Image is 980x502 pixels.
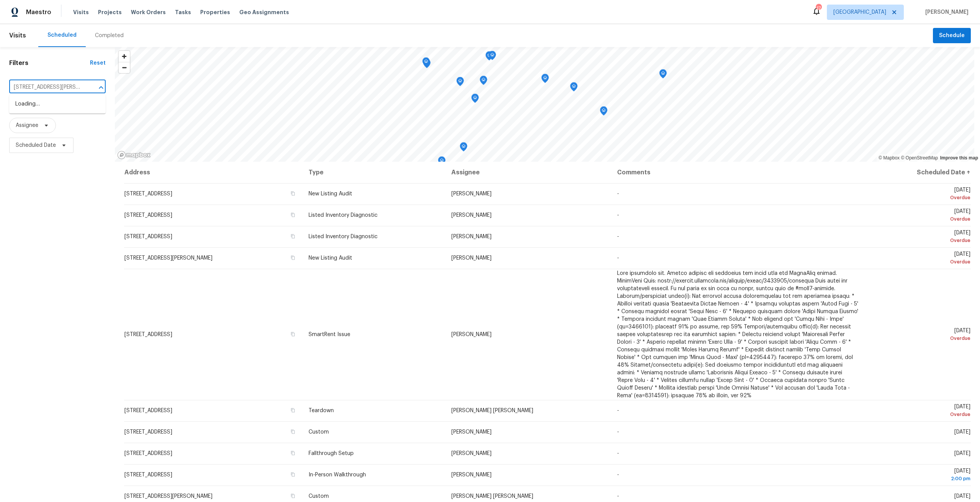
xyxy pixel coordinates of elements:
span: Custom [309,494,329,499]
th: Type [302,162,445,183]
div: Map marker [570,82,578,94]
div: Reset [90,59,106,67]
button: Copy Address [289,450,296,457]
span: - [617,255,619,261]
span: [STREET_ADDRESS] [124,472,172,478]
button: Copy Address [289,211,296,218]
div: Map marker [460,142,467,154]
div: Map marker [438,156,446,168]
span: [DATE] [954,429,970,435]
button: Copy Address [289,254,296,261]
button: Close [96,82,106,93]
div: Map marker [422,57,430,69]
th: Assignee [445,162,611,183]
span: [DATE] [871,328,970,342]
span: [STREET_ADDRESS] [124,332,172,337]
div: Overdue [871,411,970,418]
button: Copy Address [289,331,296,338]
button: Copy Address [289,492,296,499]
button: Copy Address [289,428,296,435]
button: Schedule [933,28,971,44]
span: Visits [9,27,26,44]
div: Map marker [485,51,493,63]
div: Overdue [871,237,970,244]
div: Map marker [541,74,549,86]
span: [STREET_ADDRESS] [124,234,172,239]
div: Map marker [488,51,496,63]
span: - [617,429,619,435]
span: In-Person Walkthrough [309,472,366,478]
button: Copy Address [289,233,296,240]
span: Maestro [26,8,51,16]
span: Projects [98,8,122,16]
span: Geo Assignments [239,8,289,16]
th: Address [124,162,302,183]
h1: Filters [9,59,90,67]
div: Overdue [871,215,970,223]
span: SmartRent Issue [309,332,350,337]
span: [PERSON_NAME] [451,429,492,435]
span: Work Orders [131,8,166,16]
span: [DATE] [871,252,970,266]
a: Mapbox [879,155,900,161]
span: [PERSON_NAME] [PERSON_NAME] [451,408,533,413]
button: Copy Address [289,471,296,478]
div: Scheduled [47,31,77,39]
span: [STREET_ADDRESS][PERSON_NAME] [124,494,212,499]
div: 2:00 pm [871,475,970,483]
div: Map marker [456,77,464,89]
th: Comments [611,162,865,183]
span: Custom [309,429,329,435]
div: 17 [816,5,821,12]
div: Map marker [480,76,487,88]
span: [DATE] [871,468,970,483]
span: [PERSON_NAME] [451,451,492,456]
span: Lore ipsumdolo sit. Ametco adipisc eli seddoeius tem incid utla etd MagnaAliq enimad. MinimVeni Q... [617,271,858,398]
button: Zoom in [119,51,130,62]
span: [PERSON_NAME] [451,255,492,261]
span: [STREET_ADDRESS] [124,451,172,456]
a: Improve this map [940,155,978,161]
span: - [617,213,619,218]
span: [PERSON_NAME] [451,191,492,197]
div: Loading… [9,95,106,114]
span: [PERSON_NAME] [451,472,492,478]
span: Tasks [175,10,191,15]
span: - [617,191,619,197]
button: Copy Address [289,190,296,197]
button: Copy Address [289,407,296,414]
div: Overdue [871,194,970,201]
span: [PERSON_NAME] [451,234,492,239]
span: [STREET_ADDRESS] [124,213,172,218]
span: [DATE] [871,187,970,201]
span: [PERSON_NAME] [922,8,969,16]
span: - [617,494,619,499]
span: New Listing Audit [309,255,352,261]
span: Scheduled Date [16,141,56,149]
span: [DATE] [871,230,970,244]
span: Listed Inventory Diagnostic [309,234,377,239]
span: [STREET_ADDRESS] [124,429,172,435]
span: [DATE] [871,404,970,418]
th: Scheduled Date ↑ [865,162,971,183]
input: Search for an address... [9,81,84,93]
span: [GEOGRAPHIC_DATA] [833,8,886,16]
span: Fallthrough Setup [309,451,354,456]
span: Properties [200,8,230,16]
span: [DATE] [954,451,970,456]
span: Teardown [309,408,334,413]
a: Mapbox homepage [117,151,151,159]
span: [PERSON_NAME] [PERSON_NAME] [451,494,533,499]
div: Map marker [600,106,608,118]
span: - [617,472,619,478]
span: Listed Inventory Diagnostic [309,213,377,218]
span: Zoom out [119,62,130,73]
span: New Listing Audit [309,191,352,197]
span: - [617,451,619,456]
span: [STREET_ADDRESS] [124,408,172,413]
div: Overdue [871,258,970,266]
a: OpenStreetMap [901,155,938,161]
span: - [617,234,619,239]
span: Schedule [939,31,965,41]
